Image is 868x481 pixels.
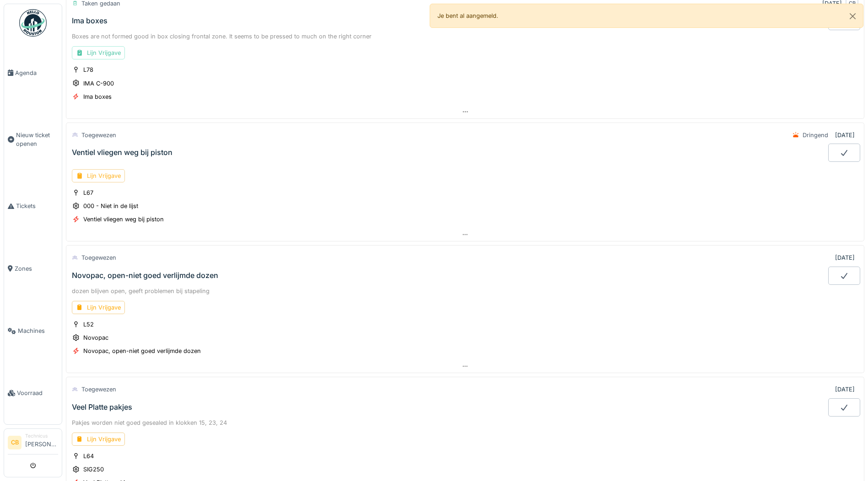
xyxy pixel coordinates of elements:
span: Agenda [15,69,58,77]
div: L52 [83,320,94,329]
a: Tickets [4,175,62,237]
div: dozen blijven open, geeft problemen bij stapeling [72,287,858,295]
div: Ima boxes [72,16,108,25]
a: Nieuw ticket openen [4,104,62,175]
a: Voorraad [4,362,62,424]
span: Nieuw ticket openen [16,131,58,148]
a: Zones [4,237,62,299]
span: Zones [15,264,58,273]
div: Toegewezen [81,131,116,139]
div: Toegewezen [81,253,116,262]
div: L64 [83,452,94,460]
div: Technicus [25,433,58,439]
div: L78 [83,65,93,74]
div: SIG250 [83,465,104,474]
a: Machines [4,300,62,362]
button: Close [842,4,863,28]
div: Lijn Vrijgave [72,169,125,182]
a: Agenda [4,42,62,104]
div: Pakjes worden niet goed gesealed in klokken 15, 23, 24 [72,418,858,427]
div: Boxes are not formed good in box closing frontal zone. It seems to be pressed to much on the righ... [72,32,858,41]
div: Lijn Vrijgave [72,301,125,314]
img: Badge_color-CXgf-gQk.svg [19,9,47,37]
div: L67 [83,188,93,197]
div: Dringend [803,131,828,139]
div: Ima boxes [83,92,112,101]
div: Toegewezen [81,385,116,394]
div: IMA C-900 [83,79,114,88]
div: Ventiel vliegen weg bij piston [72,148,173,157]
span: Machines [18,326,58,335]
div: [DATE] [835,131,855,139]
div: Je bent al aangemeld. [430,4,864,28]
li: [PERSON_NAME] [25,433,58,452]
div: Lijn Vrijgave [72,46,125,59]
a: CB Technicus[PERSON_NAME] [8,433,58,454]
div: Novopac, open-niet goed verlijmde dozen [72,271,218,280]
div: 000 - Niet in de lijst [83,202,138,210]
span: Tickets [16,202,58,210]
div: Veel Platte pakjes [72,403,132,412]
div: Lijn Vrijgave [72,433,125,446]
div: Novopac, open-niet goed verlijmde dozen [83,347,201,355]
span: Voorraad [17,389,58,397]
div: Ventiel vliegen weg bij piston [83,215,164,224]
div: [DATE] [835,253,855,262]
li: CB [8,436,22,449]
div: Novopac [83,333,108,342]
div: [DATE] [835,385,855,394]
